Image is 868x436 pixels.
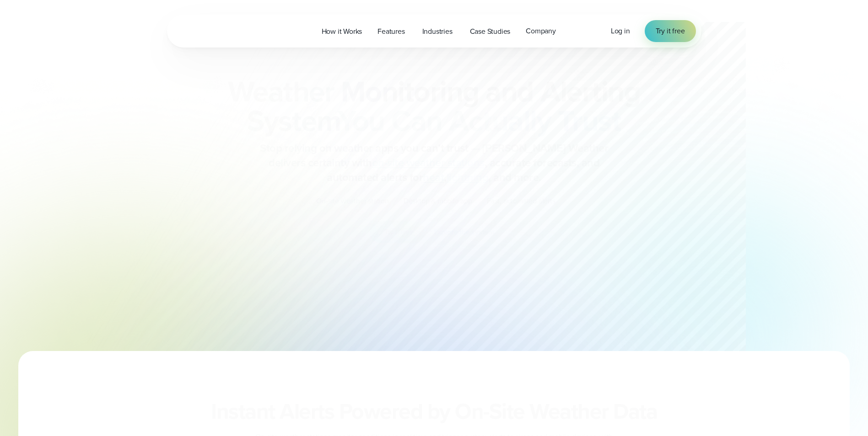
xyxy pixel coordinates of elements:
[470,26,511,37] span: Case Studies
[314,22,370,41] a: How it Works
[645,20,696,42] a: Try it free
[422,26,453,37] span: Industries
[462,22,518,41] a: Case Studies
[377,26,404,37] span: Features
[526,26,556,37] span: Company
[322,26,362,37] span: How it Works
[611,26,630,37] a: Log in
[656,26,685,37] span: Try it free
